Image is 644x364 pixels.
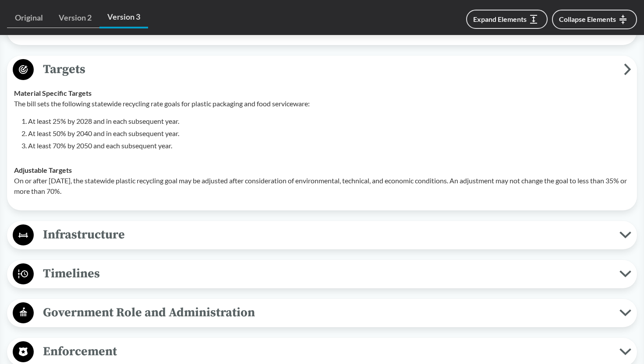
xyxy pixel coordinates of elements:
[34,264,619,283] span: Timelines
[99,7,148,28] a: Version 3
[34,303,619,322] span: Government Role and Administration
[10,341,634,363] button: Enforcement
[28,128,630,139] li: At least 50% by 2040 and in each subsequent year.
[466,10,548,29] button: Expand Elements
[10,302,634,324] button: Government Role and Administration
[552,10,637,29] button: Collapse Elements
[14,98,630,109] p: The bill sets the following statewide recycling rate goals for plastic packaging and food service...
[10,224,634,246] button: Infrastructure
[28,140,630,151] li: At least 70% by 2050 and each subsequent year.
[10,263,634,285] button: Timelines
[34,225,619,245] span: Infrastructure
[14,89,92,97] strong: Material Specific Targets
[14,166,72,174] strong: Adjustable Targets
[34,342,619,361] span: Enforcement
[34,59,624,79] span: Targets
[51,8,99,28] a: Version 2
[7,8,51,28] a: Original
[14,175,630,196] p: On or after [DATE], the statewide plastic recycling goal may be adjusted after consideration of e...
[10,59,634,81] button: Targets
[28,116,630,126] li: At least 25% by 2028 and in each subsequent year.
